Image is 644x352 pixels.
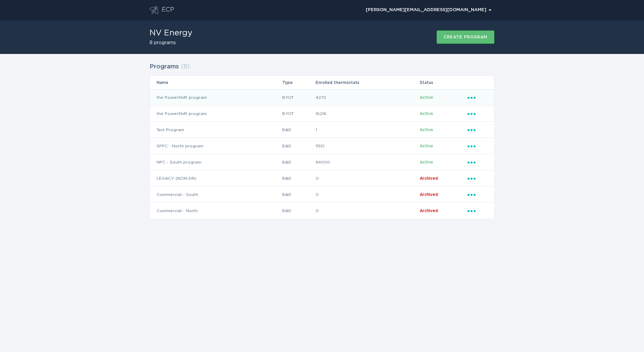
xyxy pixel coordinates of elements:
td: SPPC - North program [150,138,282,154]
td: 0 [315,203,419,219]
div: ECP [162,6,174,14]
tr: 1d15b189bb4841f7a0043e8dad5f5fb7 [150,122,494,138]
td: BYOT [282,106,315,122]
td: NPC - South program [150,154,282,170]
tr: Table Headers [150,76,494,89]
tr: d4842dc55873476caf04843bf39dc303 [150,186,494,203]
h2: 8 programs [150,40,192,45]
h1: NV Energy [150,29,192,37]
td: 11551 [315,138,419,154]
button: Open user account details [363,5,494,15]
td: 4272 [315,89,419,106]
div: Popover menu [468,142,487,150]
td: B&D [282,203,315,219]
div: Popover menu [468,94,487,101]
tr: 5753eebfd0614e638d7531d13116ea0c [150,203,494,219]
td: Commercial - South [150,186,282,203]
th: Type [282,76,315,89]
span: Active [420,160,433,164]
td: 84000 [315,154,419,170]
div: Popover menu [468,191,487,198]
div: [PERSON_NAME][EMAIL_ADDRESS][DOMAIN_NAME] [366,8,491,12]
h2: Programs [150,61,179,73]
tr: 3428cbea457e408cb7b12efa83831df3 [150,106,494,122]
td: 0 [315,186,419,203]
td: B&D [282,170,315,186]
td: B&D [282,154,315,170]
td: 16216 [315,106,419,122]
td: Commercial - North [150,203,282,219]
td: 0 [315,170,419,186]
td: B&D [282,122,315,138]
span: ( 8 ) [181,64,190,70]
tr: 6ad4089a9ee14ed3b18f57c3ec8b7a15 [150,170,494,186]
div: Popover menu [468,110,487,117]
div: Popover menu [468,175,487,182]
td: B&D [282,186,315,203]
span: Active [420,112,433,116]
td: Test Program [150,122,282,138]
button: Create program [437,30,494,44]
div: Popover menu [363,5,494,15]
th: Enrolled thermostats [315,76,419,89]
span: Active [420,95,433,99]
tr: 1fc7cf08bae64b7da2f142a386c1aedb [150,89,494,106]
div: Create program [444,35,487,39]
span: Archived [420,209,438,213]
td: LEGACY (NON-DR) [150,170,282,186]
td: 1 [315,122,419,138]
div: Popover menu [468,126,487,134]
span: Active [420,144,433,148]
tr: a03e689f29a4448196f87c51a80861dc [150,138,494,154]
td: the PowerShift program [150,89,282,106]
td: B&D [282,138,315,154]
div: Popover menu [468,158,487,166]
th: Status [419,76,467,89]
button: Go to dashboard [150,6,158,14]
span: Active [420,128,433,132]
span: Archived [420,193,438,197]
tr: 3caaf8c9363d40c086ae71ab552dadaa [150,154,494,170]
td: the PowerShift program [150,106,282,122]
td: BYOT [282,89,315,106]
span: Archived [420,176,438,180]
th: Name [150,76,282,89]
div: Popover menu [468,207,487,214]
